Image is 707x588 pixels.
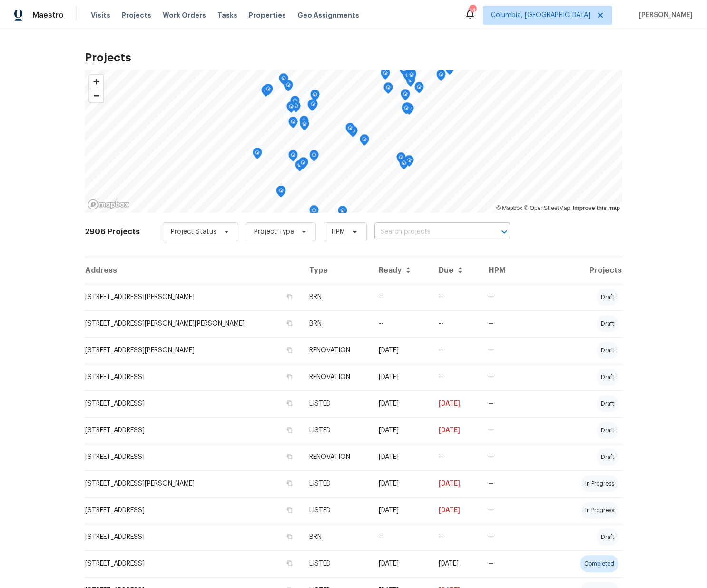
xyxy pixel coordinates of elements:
td: [STREET_ADDRESS] [85,444,302,470]
div: Map marker [383,82,393,97]
div: Map marker [401,89,410,104]
div: 14 [469,6,476,15]
div: Map marker [309,150,319,165]
div: Map marker [295,160,304,175]
td: -- [371,524,431,550]
td: BRN [302,310,371,337]
span: HPM [332,227,345,237]
td: BRN [302,524,371,550]
td: -- [481,417,561,444]
td: [DATE] [371,417,431,444]
div: draft [597,315,618,332]
td: -- [481,310,561,337]
button: Zoom out [89,89,103,102]
div: Map marker [407,70,416,85]
a: Mapbox [496,205,522,211]
button: Copy Address [285,346,294,354]
div: Map marker [436,70,446,84]
h2: 2906 Projects [85,227,140,237]
button: Open [498,225,511,239]
span: Project Type [254,227,294,237]
div: Map marker [300,119,309,134]
td: BRN [302,284,371,310]
td: -- [481,337,561,364]
div: Map marker [291,101,301,116]
span: Properties [249,10,286,20]
div: draft [597,289,618,306]
a: Mapbox homepage [88,199,129,210]
td: -- [431,364,481,390]
td: [STREET_ADDRESS] [85,497,302,524]
a: OpenStreetMap [524,205,570,211]
div: Map marker [298,158,308,172]
div: Map marker [414,82,424,97]
div: Map marker [276,186,286,200]
div: draft [597,369,618,386]
a: Improve this map [573,205,620,211]
td: -- [481,497,561,524]
td: [STREET_ADDRESS][PERSON_NAME] [85,470,302,497]
td: [DATE] [431,470,481,497]
button: Copy Address [285,532,294,541]
div: Map marker [299,116,309,130]
td: -- [431,524,481,550]
button: Copy Address [285,399,294,408]
td: [STREET_ADDRESS] [85,550,302,577]
button: Copy Address [285,426,294,434]
td: [STREET_ADDRESS][PERSON_NAME] [85,284,302,310]
span: Work Orders [163,10,206,20]
td: [DATE] [431,417,481,444]
div: draft [597,395,618,412]
button: Copy Address [285,372,294,381]
td: [STREET_ADDRESS] [85,524,302,550]
div: draft [597,448,618,466]
div: Map marker [381,68,390,83]
button: Copy Address [285,479,294,488]
th: Projects [561,257,622,284]
td: -- [481,284,561,310]
td: [STREET_ADDRESS] [85,364,302,390]
div: Map marker [360,134,369,149]
td: LISTED [302,417,371,444]
td: -- [371,310,431,337]
input: Search projects [374,225,483,239]
button: Copy Address [285,559,294,568]
th: Ready [371,257,431,284]
td: -- [371,284,431,310]
td: LISTED [302,497,371,524]
td: [DATE] [431,497,481,524]
span: Geo Assignments [297,10,359,20]
button: Zoom in [89,75,103,89]
div: Map marker [402,103,411,118]
div: Map marker [338,206,347,220]
div: Map marker [396,152,406,167]
th: Address [85,257,302,284]
td: LISTED [302,470,371,497]
div: draft [597,342,618,359]
button: Copy Address [285,292,294,301]
h2: Projects [85,53,622,62]
div: Map marker [403,102,412,117]
div: Map marker [264,84,273,99]
span: Project Status [171,227,216,237]
td: -- [481,364,561,390]
td: -- [431,310,481,337]
td: [DATE] [371,497,431,524]
th: Due [431,257,481,284]
td: -- [481,444,561,470]
td: -- [431,444,481,470]
th: HPM [481,257,561,284]
button: Copy Address [285,452,294,461]
td: [DATE] [371,470,431,497]
td: [DATE] [371,390,431,417]
td: [DATE] [371,337,431,364]
td: RENOVATION [302,444,371,470]
div: in progress [581,475,618,492]
span: Projects [122,10,151,20]
div: completed [580,555,618,572]
td: [DATE] [371,444,431,470]
div: Map marker [406,75,415,90]
td: [STREET_ADDRESS] [85,417,302,444]
span: Columbia, [GEOGRAPHIC_DATA] [491,10,590,20]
